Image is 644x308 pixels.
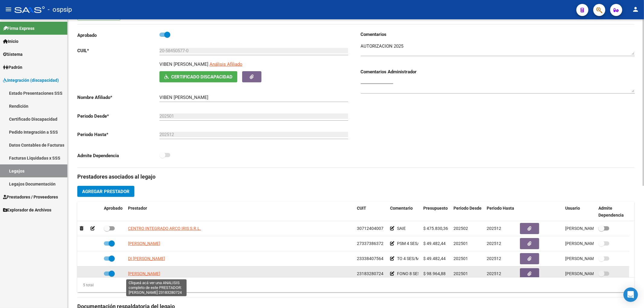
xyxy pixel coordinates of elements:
[77,113,159,119] p: Periodo Desde
[357,241,383,246] span: 27337386372
[453,241,468,246] span: 202501
[487,226,501,231] span: 202512
[453,256,468,261] span: 202501
[357,256,383,261] span: 23338407564
[390,206,413,211] span: Comentario
[357,206,366,211] span: CUIT
[361,31,635,38] h3: Comentarios
[126,202,354,222] datatable-header-cell: Prestador
[77,94,159,101] p: Nombre Afiliado
[3,38,18,45] span: Inicio
[563,202,596,222] datatable-header-cell: Usuario
[632,6,639,13] mat-icon: person
[77,32,159,39] p: Aprobado
[159,71,237,82] button: Certificado Discapacidad
[565,271,613,276] span: [PERSON_NAME] [DATE]
[128,256,165,261] span: DI [PERSON_NAME]
[77,152,159,159] p: Admite Dependencia
[3,25,34,32] span: Firma Express
[397,256,424,261] span: TO 4 SES/MES
[565,206,580,211] span: Usuario
[128,226,201,231] span: CENTRO INTEGRADO ARCO IRIS S.R.L.
[128,206,147,211] span: Prestador
[453,271,468,276] span: 202501
[77,282,94,288] div: 5 total
[423,256,446,261] span: $ 49.482,44
[3,51,23,58] span: Sistema
[159,61,208,68] p: VIBEN [PERSON_NAME]
[596,202,629,222] datatable-header-cell: Admite Dependencia
[423,226,448,231] span: $ 475.830,36
[565,256,613,261] span: [PERSON_NAME] [DATE]
[397,226,406,231] span: SAIE
[565,226,613,231] span: [PERSON_NAME] [DATE]
[77,186,134,197] button: Agregar Prestador
[77,173,634,181] h3: Prestadores asociados al legajo
[623,287,638,302] div: Open Intercom Messenger
[487,271,501,276] span: 202512
[423,206,448,211] span: Presupuesto
[3,77,59,84] span: Integración (discapacidad)
[451,202,484,222] datatable-header-cell: Periodo Desde
[77,131,159,138] p: Periodo Hasta
[77,47,159,54] p: CUIL
[484,202,517,222] datatable-header-cell: Periodo Hasta
[397,271,430,276] span: FONO 8 SES/MES
[487,241,501,246] span: 202512
[354,202,388,222] datatable-header-cell: CUIT
[128,271,160,276] span: [PERSON_NAME]
[565,241,613,246] span: [PERSON_NAME] [DATE]
[421,202,451,222] datatable-header-cell: Presupuesto
[453,226,468,231] span: 202502
[210,62,242,67] span: Análisis Afiliado
[357,271,383,276] span: 23183280724
[3,194,58,200] span: Prestadores / Proveedores
[423,271,446,276] span: $ 98.964,88
[357,226,383,231] span: 30712404007
[171,74,232,80] span: Certificado Discapacidad
[453,206,482,211] span: Periodo Desde
[82,189,130,194] span: Agregar Prestador
[128,241,160,246] span: [PERSON_NAME]
[487,256,501,261] span: 202512
[598,206,624,218] span: Admite Dependencia
[101,202,126,222] datatable-header-cell: Aprobado
[3,64,22,71] span: Padrón
[5,6,12,13] mat-icon: menu
[397,241,428,246] span: PSM 4 SES/MES
[388,202,421,222] datatable-header-cell: Comentario
[104,206,123,211] span: Aprobado
[423,241,446,246] span: $ 49.482,44
[48,3,72,16] span: - ospsip
[487,206,514,211] span: Periodo Hasta
[361,68,635,75] h3: Comentarios Administrador
[3,207,51,213] span: Explorador de Archivos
